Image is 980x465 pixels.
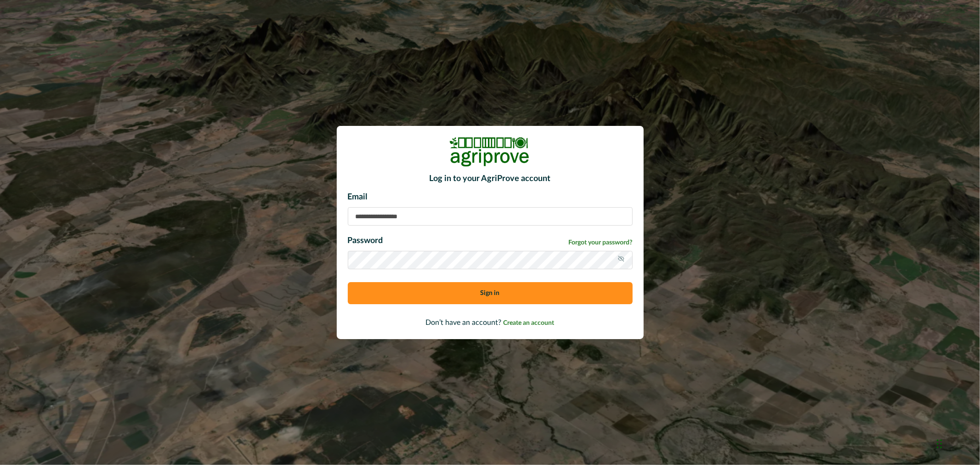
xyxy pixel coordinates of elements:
a: Create an account [504,319,555,326]
p: Password [348,235,383,247]
div: Drag [937,430,942,458]
a: Forgot your password? [569,238,633,248]
img: Logo Image [449,137,532,167]
button: Sign in [348,282,633,304]
span: Create an account [504,320,555,326]
h2: Log in to your AgriProve account [348,174,633,184]
p: Don’t have an account? [348,317,633,328]
p: Email [348,191,633,204]
iframe: Chat Widget [934,421,980,465]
